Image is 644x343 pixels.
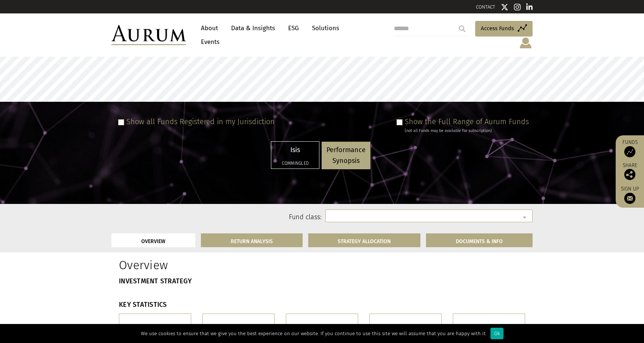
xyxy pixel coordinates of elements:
[201,233,303,247] a: RETURN ANALYSIS
[227,21,279,35] a: Data & Insights
[619,163,640,180] div: Share
[284,21,303,35] a: ESG
[476,4,495,10] a: CONTACT
[276,161,314,166] h5: Commingled
[624,146,635,157] img: Access Funds
[326,145,366,166] p: Performance Synopsis
[624,169,635,180] img: Share this post
[308,233,421,247] a: STRATEGY ALLOCATION
[119,300,167,309] strong: KEY STATISTICS
[475,21,533,37] a: Access Funds
[619,186,640,204] a: Sign up
[426,233,533,247] a: DOCUMENTS & INFO
[514,3,521,11] img: Instagram icon
[197,35,220,49] a: Events
[619,139,640,157] a: Funds
[405,128,529,134] div: (not all Funds may be available for subscription)
[126,117,275,126] label: Show all Funds Registered in my Jurisdiction
[111,25,186,45] img: Aurum
[501,3,508,11] img: Twitter icon
[526,3,533,11] img: Linkedin icon
[490,328,503,339] div: Ok
[519,37,533,49] img: account-icon.svg
[308,21,343,35] a: Solutions
[624,193,635,204] img: Sign up to our newsletter
[119,277,192,285] strong: INVESTMENT STRATEGY
[276,145,314,155] p: Isis
[405,117,529,126] label: Show the Full Range of Aurum Funds
[481,24,514,33] span: Access Funds
[183,213,322,222] label: Fund class:
[455,21,470,36] input: Submit
[119,258,316,272] h1: Overview
[197,21,222,35] a: About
